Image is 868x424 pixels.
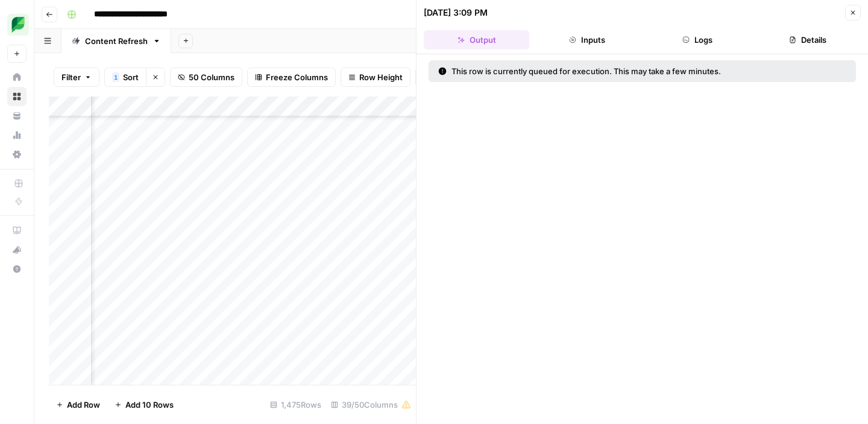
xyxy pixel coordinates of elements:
[104,68,146,87] button: 1Sort
[438,65,784,77] div: This row is currently queued for execution. This may take a few minutes.
[61,29,171,53] a: Content Refresh
[7,221,27,240] a: AirOps Academy
[85,35,148,47] div: Content Refresh
[359,71,403,83] span: Row Height
[424,7,488,19] div: [DATE] 3:09 PM
[54,68,99,87] button: Filter
[61,71,81,83] span: Filter
[107,395,181,414] button: Add 10 Rows
[424,30,529,49] button: Output
[755,30,861,49] button: Details
[112,72,119,82] div: 1
[7,145,27,164] a: Settings
[7,87,27,106] a: Browse
[49,395,107,414] button: Add Row
[189,71,234,83] span: 50 Columns
[170,68,242,87] button: 50 Columns
[7,240,27,259] button: What's new?
[7,125,27,145] a: Usage
[67,399,100,411] span: Add Row
[645,30,750,49] button: Logs
[7,14,29,36] img: SproutSocial Logo
[114,72,118,82] span: 1
[7,259,27,279] button: Help + Support
[123,71,139,83] span: Sort
[247,68,336,87] button: Freeze Columns
[7,106,27,125] a: Your Data
[125,399,174,411] span: Add 10 Rows
[266,71,328,83] span: Freeze Columns
[326,395,416,414] div: 39/50 Columns
[7,68,27,87] a: Home
[7,10,27,40] button: Workspace: SproutSocial
[341,68,410,87] button: Row Height
[8,241,26,259] div: What's new?
[265,395,326,414] div: 1,475 Rows
[534,30,640,49] button: Inputs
